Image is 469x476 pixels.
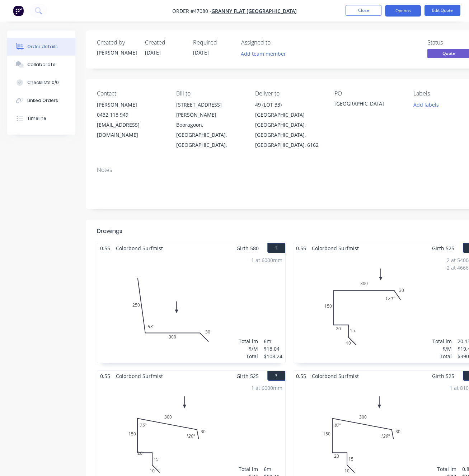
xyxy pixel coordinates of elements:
a: Granny Flat [GEOGRAPHIC_DATA] [211,8,297,14]
button: Close [346,5,381,16]
div: [STREET_ADDRESS][PERSON_NAME] [176,100,244,120]
span: 0.55 [97,243,113,253]
span: Colorbond Surfmist [113,371,166,381]
span: 0.55 [97,371,113,381]
div: Order details [27,43,58,50]
button: Timeline [7,109,75,127]
div: Total lm [437,465,456,473]
div: 6m [264,337,282,345]
div: Contact [97,90,165,97]
div: 1 at 6000mm [251,256,282,264]
button: Edit Quote [425,5,460,16]
button: Order details [7,38,75,56]
span: [DATE] [145,49,161,56]
span: 0.55 [293,371,309,381]
span: Colorbond Surfmist [113,243,166,253]
button: Add team member [241,49,290,59]
div: $/M [239,345,258,353]
div: Created [145,39,184,46]
div: Drawings [97,227,122,235]
div: [EMAIL_ADDRESS][DOMAIN_NAME] [97,120,165,140]
div: Total lm [432,337,452,345]
div: Total [239,353,258,360]
div: Total [432,353,452,360]
span: Girth 525 [236,371,259,381]
div: Total lm [239,465,258,473]
button: Add team member [237,49,290,59]
div: 1 at 6000mm [251,384,282,392]
div: [PERSON_NAME] [97,49,136,56]
div: Total lm [239,337,258,345]
span: Girth 525 [432,371,454,381]
span: Girth 525 [432,243,454,253]
button: 3 [267,371,285,381]
div: [STREET_ADDRESS][PERSON_NAME]Booragoon, [GEOGRAPHIC_DATA], [GEOGRAPHIC_DATA], [176,100,244,150]
div: 49 (LOT 33) [GEOGRAPHIC_DATA][GEOGRAPHIC_DATA], [GEOGRAPHIC_DATA], [GEOGRAPHIC_DATA], 6162 [255,100,323,150]
button: Linked Orders [7,92,75,109]
div: $18.04 [264,345,282,353]
div: [GEOGRAPHIC_DATA] [334,100,402,110]
div: 0432 118 949 [97,110,165,120]
div: Checklists 0/0 [27,79,59,86]
div: Collaborate [27,61,56,68]
span: Girth 580 [236,243,259,253]
span: Colorbond Surfmist [309,243,362,253]
div: Required [193,39,233,46]
button: Add labels [409,100,442,109]
img: Factory [13,5,24,16]
div: Created by [97,39,136,46]
span: Colorbond Surfmist [309,371,362,381]
div: [PERSON_NAME]0432 118 949[EMAIL_ADDRESS][DOMAIN_NAME] [97,100,165,140]
div: Deliver to [255,90,323,97]
div: $/M [432,345,452,353]
button: 1 [267,243,285,253]
button: Checklists 0/0 [7,74,75,92]
button: Collaborate [7,56,75,74]
div: Assigned to [241,39,313,46]
span: Order #47080 - [172,8,211,14]
div: [PERSON_NAME] [97,100,165,110]
button: Options [385,5,421,17]
span: [DATE] [193,49,209,56]
div: 6m [264,465,282,473]
div: 49 (LOT 33) [GEOGRAPHIC_DATA] [255,100,323,120]
div: Booragoon, [GEOGRAPHIC_DATA], [GEOGRAPHIC_DATA], [176,120,244,150]
div: [GEOGRAPHIC_DATA], [GEOGRAPHIC_DATA], [GEOGRAPHIC_DATA], 6162 [255,120,323,150]
div: 02503003093º1 at 6000mmTotal lm$/MTotal6m$18.04$108.24 [97,253,285,363]
div: Linked Orders [27,97,58,104]
div: $108.24 [264,353,282,360]
div: PO [334,90,402,97]
div: Bill to [176,90,244,97]
div: Timeline [27,115,46,122]
span: 0.55 [293,243,309,253]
